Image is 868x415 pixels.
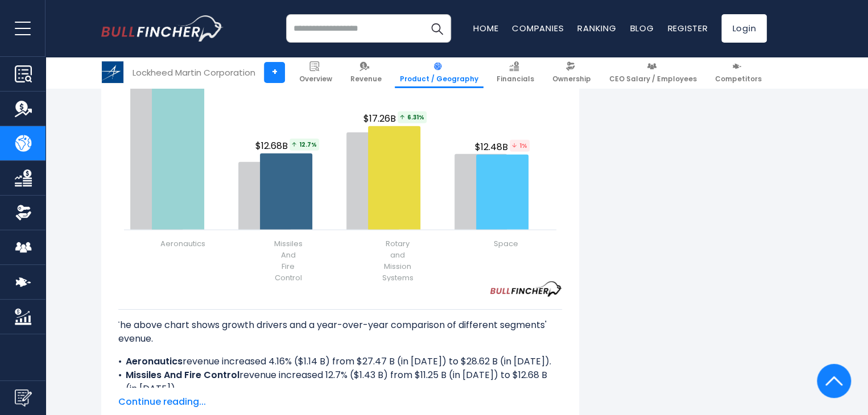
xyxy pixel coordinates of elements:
[101,15,224,42] img: bullfincher logo
[126,355,183,368] b: Aeronautics
[710,57,767,88] a: Competitors
[552,74,591,84] span: Ownership
[491,57,539,88] a: Financials
[264,62,285,83] a: +
[290,139,319,151] span: 12.7%
[114,368,558,396] li: revenue increased 12.7% ($1.43 B) from $11.25 B (in [DATE]) to $12.68 B (in [DATE]).
[577,22,616,34] a: Ranking
[102,61,123,83] img: LMT logo
[398,111,427,123] span: 6.31%
[114,318,558,346] p: The above chart shows growth drivers and a year-over-year comparison of different segments' revenue.
[604,57,702,88] a: CEO Salary / Employees
[512,22,564,34] a: Companies
[510,140,530,152] tspan: 1%
[497,74,534,84] span: Financials
[473,22,498,34] a: Home
[299,74,332,84] span: Overview
[630,22,654,34] a: Blog
[363,111,428,126] span: $17.26B
[118,395,562,409] span: Continue reading...
[294,57,337,88] a: Overview
[350,74,382,84] span: Revenue
[715,74,762,84] span: Competitors
[382,238,414,284] span: Rotary and Mission Systems
[255,139,321,153] span: $12.68B
[126,368,239,381] b: Missiles And Fire Control
[667,22,708,34] a: Register
[494,238,518,250] span: Space
[475,140,531,154] span: $12.48B
[160,238,205,250] span: Aeronautics
[101,15,224,42] a: Go to homepage
[395,57,483,88] a: Product / Geography
[114,355,558,368] li: revenue increased 4.16% ($1.14 B) from $27.47 B (in [DATE]) to $28.62 B (in [DATE]).
[721,14,767,43] a: Login
[547,57,596,88] a: Ownership
[345,57,387,88] a: Revenue
[609,74,697,84] span: CEO Salary / Employees
[274,238,303,284] span: Missiles And Fire Control
[400,74,478,84] span: Product / Geography
[15,204,32,221] img: Ownership
[423,14,451,43] button: Search
[133,66,255,79] div: Lockheed Martin Corporation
